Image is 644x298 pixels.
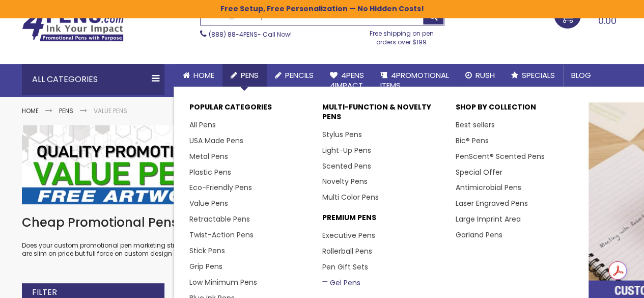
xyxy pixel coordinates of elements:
strong: Filter [32,287,57,298]
span: 0.00 [598,14,617,27]
img: 4Pens Custom Pens and Promotional Products [22,9,124,42]
span: Pencils [285,70,314,80]
strong: Value Pens [94,106,127,115]
a: Pens [59,106,73,115]
a: Home [22,106,39,115]
a: Rollerball Pens [322,246,372,256]
a: Gel Pens [322,278,360,288]
a: Blog [563,64,599,87]
p: Premium Pens [322,213,445,228]
a: Specials [503,64,563,87]
a: Stick Pens [189,246,225,256]
a: Grip Pens [189,261,222,272]
span: 4Pens 4impact [330,70,364,91]
a: PenScent® Scented Pens [455,151,544,161]
a: 4Pens4impact [322,64,372,97]
a: 4PROMOTIONALITEMS [372,64,457,97]
a: Pens [222,64,267,87]
a: Light-Up Pens [322,145,371,155]
span: 4PROMOTIONAL ITEMS [380,70,449,91]
a: Laser Engraved Pens [455,198,527,208]
div: Free shipping on pen orders over $199 [359,25,444,46]
a: Bic® Pens [455,136,488,146]
span: Home [193,70,214,80]
a: Multi Color Pens [322,192,379,202]
a: Pencils [267,64,322,87]
a: Executive Pens [322,230,375,240]
a: Plastic Pens [189,167,231,177]
a: Novelty Pens [322,176,368,186]
div: All Categories [22,64,164,95]
a: Antimicrobial Pens [455,182,521,193]
div: Does your custom promotional pen marketing strategy need a pick me up? We have just the marketing... [22,214,623,258]
a: (888) 88-4PENS [209,30,258,39]
span: Rush [475,70,495,80]
img: Value Pens [22,125,623,204]
span: Pens [241,70,259,80]
span: Specials [522,70,555,80]
a: Large Imprint Area [455,214,520,224]
a: Best sellers [455,120,494,130]
span: Blog [571,70,591,80]
a: All Pens [189,120,216,130]
p: Multi-Function & Novelty Pens [322,102,445,127]
h1: Cheap Promotional Pens [22,214,623,231]
a: Special Offer [455,167,502,177]
a: Scented Pens [322,161,371,171]
a: Value Pens [189,198,228,208]
a: Pen Gift Sets [322,262,368,272]
a: Retractable Pens [189,214,250,224]
span: - Call Now! [209,30,292,39]
a: Eco-Friendly Pens [189,182,252,193]
a: Rush [457,64,503,87]
a: USA Made Pens [189,136,243,146]
a: Twist-Action Pens [189,230,254,240]
a: Metal Pens [189,151,228,161]
a: Low Minimum Pens [189,277,257,287]
p: Shop By Collection [455,102,578,117]
p: Popular Categories [189,102,312,117]
a: Home [175,64,222,87]
a: Stylus Pens [322,129,362,140]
